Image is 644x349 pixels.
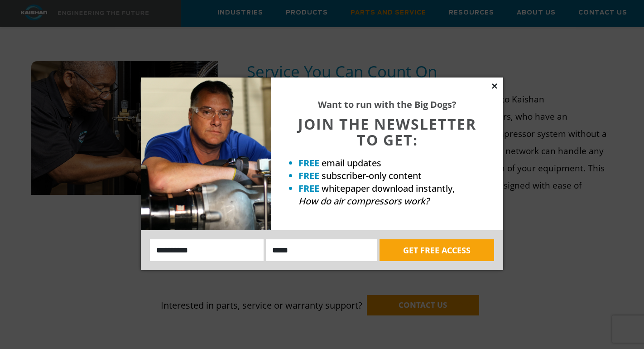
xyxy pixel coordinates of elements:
button: GET FREE ACCESS [380,239,494,261]
em: How do air compressors work? [298,195,429,207]
input: Name: [150,239,264,261]
strong: FREE [298,170,319,182]
span: JOIN THE NEWSLETTER TO GET: [298,114,476,150]
strong: FREE [298,157,319,169]
span: email updates [322,157,381,169]
span: whitepaper download instantly, [322,182,455,194]
span: subscriber-only content [322,170,422,182]
strong: FREE [298,182,319,194]
strong: Want to run with the Big Dogs? [318,98,457,111]
input: Email [266,239,377,261]
button: Close [490,82,499,90]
